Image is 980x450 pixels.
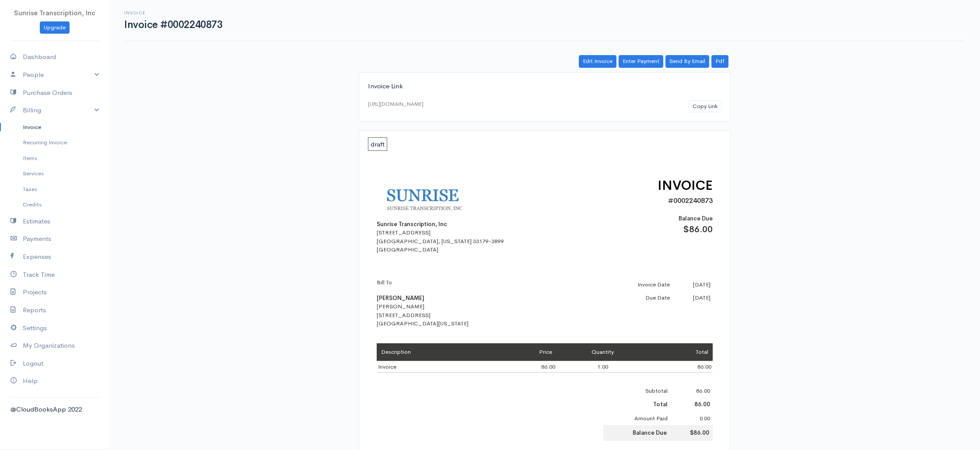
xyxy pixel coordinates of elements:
b: Sunrise Transcription, Inc [377,220,447,228]
b: [PERSON_NAME] [377,294,424,302]
td: Due Date [603,291,672,304]
a: Edit Invoice [579,55,616,68]
button: Copy Link [689,100,721,113]
div: [URL][DOMAIN_NAME] [368,100,423,108]
td: Invoice [377,361,491,373]
span: $86.00 [683,224,713,235]
td: Subtotal [603,384,670,398]
div: @CloudBooksApp 2022 [10,405,99,415]
td: Balance Due [603,425,670,441]
b: 86.00 [694,401,710,408]
td: Price [491,343,556,361]
td: Amount Paid [603,412,670,426]
b: Total [653,401,668,408]
span: Sunrise Transcription, Inc [14,9,95,17]
td: Total [649,343,713,361]
span: draft [368,137,387,151]
td: Quantity [556,343,649,361]
td: [DATE] [672,291,713,304]
td: $86.00 [670,425,713,441]
a: Upgrade [40,21,70,34]
a: Send By Email [665,55,709,68]
td: Invoice Date [603,278,672,291]
span: Balance Due [679,215,713,222]
td: 0.00 [670,412,713,426]
td: Description [377,343,491,361]
h1: Invoice #0002240873 [124,19,222,30]
td: 1.00 [556,361,649,373]
td: 86.00 [491,361,556,373]
div: [PERSON_NAME] [STREET_ADDRESS] [GEOGRAPHIC_DATA][US_STATE] [377,278,530,328]
a: Pdf [711,55,728,68]
p: Bill To [377,278,530,287]
td: 86.00 [670,384,713,398]
a: Enter Payment [619,55,663,68]
div: Invoice Link [368,81,721,91]
h6: Invoice [124,10,222,15]
td: [DATE] [672,278,713,291]
td: 86.00 [649,361,713,373]
div: [STREET_ADDRESS] [GEOGRAPHIC_DATA], [US_STATE] 33179-3899 [GEOGRAPHIC_DATA] [377,228,530,254]
img: logo-41.gif [377,176,486,220]
span: INVOICE [658,177,713,194]
span: #0002240873 [668,196,713,205]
